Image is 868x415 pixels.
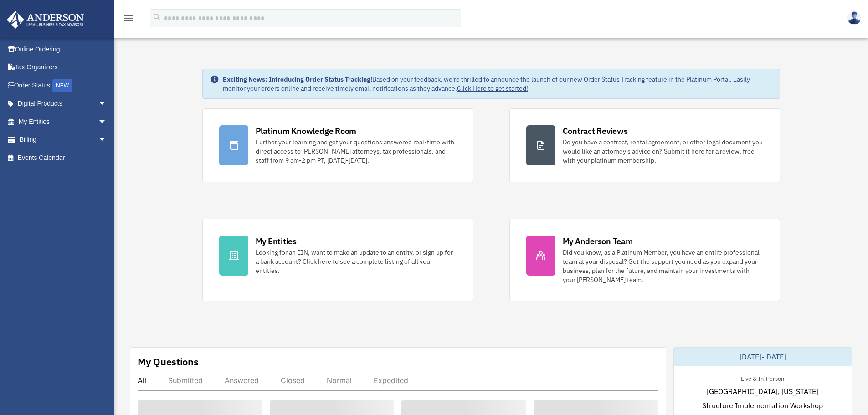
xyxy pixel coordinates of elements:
[168,376,203,385] div: Submitted
[281,376,305,385] div: Closed
[6,76,121,95] a: Order StatusNEW
[327,376,352,385] div: Normal
[6,131,121,149] a: Billingarrow_drop_down
[4,11,87,29] img: Anderson Advisors Platinum Portal
[256,236,297,247] div: My Entities
[98,131,116,149] span: arrow_drop_down
[256,138,456,165] div: Further your learning and get your questions answered real-time with direct access to [PERSON_NAM...
[138,376,146,385] div: All
[223,75,372,83] strong: Exciting News: Introducing Order Status Tracking!
[509,108,780,182] a: Contract Reviews Do you have a contract, rental agreement, or other legal document you would like...
[563,125,628,137] div: Contract Reviews
[6,40,121,58] a: Online Ordering
[202,108,473,182] a: Platinum Knowledge Room Further your learning and get your questions answered real-time with dire...
[138,355,199,369] div: My Questions
[123,13,134,24] i: menu
[202,219,473,301] a: My Entities Looking for an EIN, want to make an update to an entity, or sign up for a bank accoun...
[98,113,116,131] span: arrow_drop_down
[563,248,763,284] div: Did you know, as a Platinum Member, you have an entire professional team at your disposal? Get th...
[674,348,852,366] div: [DATE]-[DATE]
[6,149,121,167] a: Events Calendar
[563,236,633,247] div: My Anderson Team
[563,138,763,165] div: Do you have a contract, rental agreement, or other legal document you would like an attorney's ad...
[6,58,121,77] a: Tax Organizers
[123,16,134,24] a: menu
[702,400,823,411] span: Structure Implementation Workshop
[509,219,780,301] a: My Anderson Team Did you know, as a Platinum Member, you have an entire professional team at your...
[374,376,408,385] div: Expedited
[6,95,121,113] a: Digital Productsarrow_drop_down
[223,75,772,93] div: Based on your feedback, we're thrilled to announce the launch of our new Order Status Tracking fe...
[52,79,72,92] div: NEW
[457,84,528,92] a: Click Here to get started!
[734,373,791,383] div: Live & In-Person
[256,125,357,137] div: Platinum Knowledge Room
[152,12,162,22] i: search
[225,376,259,385] div: Answered
[847,11,861,25] img: User Pic
[707,386,818,397] span: [GEOGRAPHIC_DATA], [US_STATE]
[256,248,456,275] div: Looking for an EIN, want to make an update to an entity, or sign up for a bank account? Click her...
[98,95,116,113] span: arrow_drop_down
[6,113,121,131] a: My Entitiesarrow_drop_down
